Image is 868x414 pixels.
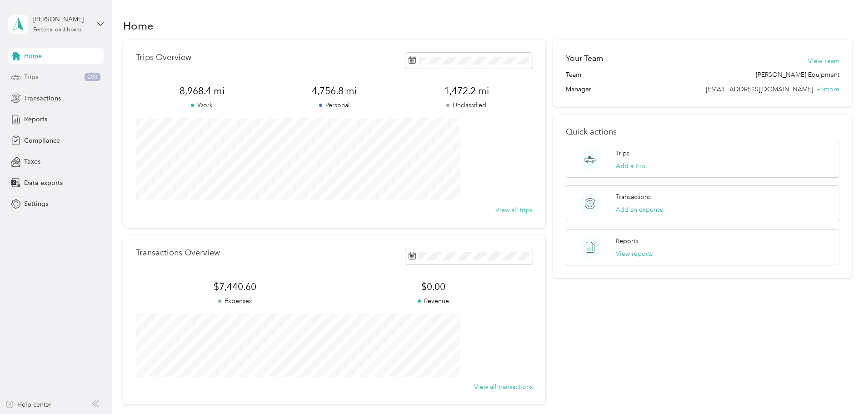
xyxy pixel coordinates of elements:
[400,100,533,110] p: Unclassified
[136,280,334,293] span: $7,440.60
[24,157,40,166] span: Taxes
[334,296,532,306] p: Revenue
[33,15,90,24] div: [PERSON_NAME]
[566,53,603,64] h2: Your Team
[24,178,63,188] span: Data exports
[85,73,100,81] span: 200
[24,94,61,103] span: Transactions
[136,248,220,258] p: Transactions Overview
[566,85,591,94] span: Manager
[495,205,533,215] button: View all trips
[817,363,868,414] iframe: Everlance-gr Chat Button Frame
[808,56,839,66] button: View Team
[136,85,268,97] span: 8,968.4 mi
[616,205,663,214] button: Add an expense
[474,382,533,392] button: View all transactions
[268,85,400,97] span: 4,756.8 mi
[24,115,47,124] span: Reports
[706,85,813,93] span: [EMAIL_ADDRESS][DOMAIN_NAME]
[566,70,581,80] span: Team
[24,199,48,209] span: Settings
[616,192,651,202] p: Transactions
[24,72,38,82] span: Trips
[616,161,645,171] button: Add a trip
[268,100,400,110] p: Personal
[24,136,60,145] span: Compliance
[616,149,629,158] p: Trips
[24,51,42,61] span: Home
[334,280,532,293] span: $0.00
[5,400,51,409] button: Help center
[566,127,839,137] p: Quick actions
[33,27,82,33] div: Personal dashboard
[816,85,839,93] span: + 5 more
[123,21,154,30] h1: Home
[136,100,268,110] p: Work
[136,296,334,306] p: Expenses
[400,85,533,97] span: 1,472.2 mi
[616,249,653,259] button: View reports
[756,70,839,80] span: [PERSON_NAME] Equipment
[616,236,638,246] p: Reports
[136,53,191,62] p: Trips Overview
